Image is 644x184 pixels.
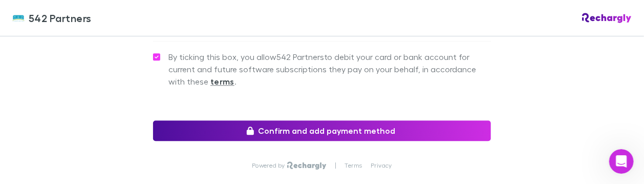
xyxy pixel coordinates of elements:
[335,161,336,170] p: |
[168,51,491,88] span: By ticking this box, you allow 542 Partners to debit your card or bank account for current and fu...
[12,12,25,24] img: 542 Partners's Logo
[609,149,634,174] iframe: Intercom live chat
[153,120,491,141] button: Confirm and add payment method
[345,161,362,170] a: Terms
[210,76,234,87] strong: terms
[582,13,632,23] img: Rechargly Logo
[287,161,327,170] img: Rechargly Logo
[252,161,287,170] p: Powered by
[371,161,392,170] a: Privacy
[29,10,92,26] span: 542 Partners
